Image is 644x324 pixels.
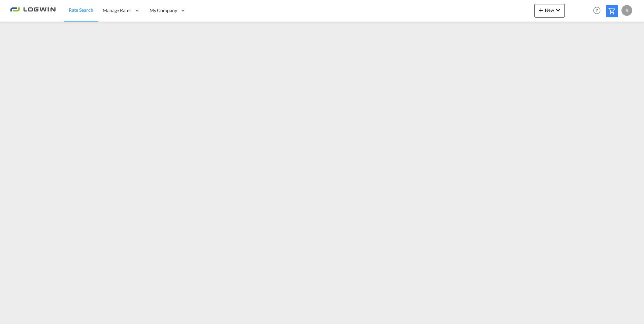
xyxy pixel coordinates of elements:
div: Help [591,5,606,17]
span: My Company [150,7,177,14]
button: icon-plus 400-fgNewicon-chevron-down [534,4,565,18]
md-icon: icon-chevron-down [554,6,562,14]
div: S [621,5,632,16]
span: Manage Rates [103,7,131,14]
span: Help [591,5,603,16]
span: Rate Search [69,7,93,13]
md-icon: icon-plus 400-fg [537,6,545,14]
img: 2761ae10d95411efa20a1f5e0282d2d7.png [10,3,56,18]
span: New [537,7,562,13]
